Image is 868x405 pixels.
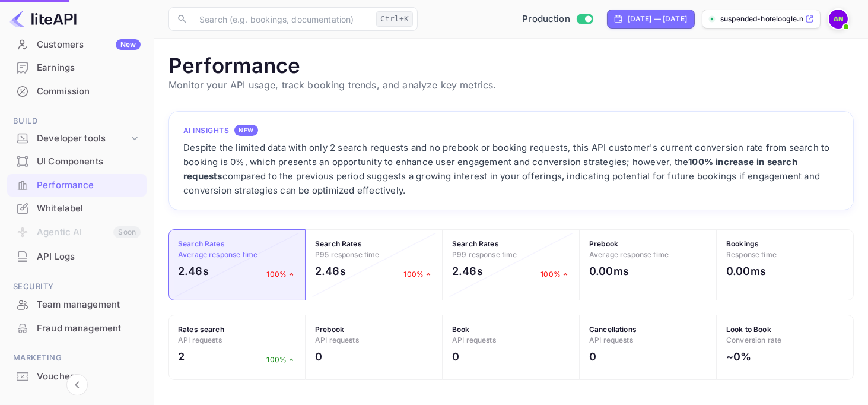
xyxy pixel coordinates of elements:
[37,155,141,169] div: UI Components
[726,239,759,248] strong: Bookings
[517,12,597,26] div: Switch to Sandbox mode
[452,336,496,344] span: API requests
[7,174,147,197] div: Performance
[315,325,344,334] strong: Prebook
[7,317,147,340] div: Fraud management
[168,78,854,92] p: Monitor your API usage, track booking trends, and analyze key metrics.
[726,263,766,279] h2: 0.00ms
[452,250,517,259] span: P99 response time
[452,325,470,334] strong: Book
[7,33,147,56] div: CustomersNew
[403,269,433,280] p: 100%
[720,14,803,24] p: suspended-hoteloogle.n...
[589,239,618,248] strong: Prebook
[376,11,413,27] div: Ctrl+K
[7,293,147,317] div: Team management
[7,56,147,78] a: Earnings
[7,56,147,80] div: Earnings
[7,245,147,268] div: API Logs
[37,132,129,145] div: Developer tools
[589,263,629,279] h2: 0.00ms
[315,239,362,248] strong: Search Rates
[7,80,147,102] a: Commission
[452,263,483,279] h2: 2.46s
[37,370,141,384] div: Vouchers
[726,349,751,365] h2: ~0%
[7,33,147,55] a: CustomersNew
[7,317,147,339] a: Fraud management
[628,14,687,24] div: [DATE] — [DATE]
[183,125,230,136] h4: AI Insights
[829,10,848,29] img: Asaad Nofal
[7,115,147,128] span: Build
[178,349,185,365] h2: 2
[37,322,141,336] div: Fraud management
[315,250,380,259] span: P95 response time
[315,263,346,279] h2: 2.46s
[7,197,147,220] div: Whitelabel
[37,298,141,312] div: Team management
[540,269,570,280] p: 100%
[178,336,222,344] span: API requests
[37,202,141,216] div: Whitelabel
[37,250,141,264] div: API Logs
[183,141,839,198] div: Despite the limited data with only 2 search requests and no prebook or booking requests, this API...
[726,325,771,334] strong: Look to Book
[726,250,777,259] span: Response time
[37,61,141,75] div: Earnings
[178,239,225,248] strong: Search Rates
[66,374,88,395] button: Collapse navigation
[266,269,296,280] p: 100%
[7,352,147,365] span: Marketing
[7,365,147,387] a: Vouchers
[522,12,570,26] span: Production
[37,38,141,52] div: Customers
[178,263,209,279] h2: 2.46s
[7,280,147,293] span: Security
[7,293,147,315] a: Team management
[452,349,459,365] h2: 0
[37,85,141,99] div: Commission
[178,325,224,334] strong: Rates search
[7,80,147,103] div: Commission
[7,150,147,173] div: UI Components
[116,39,141,50] div: New
[37,179,141,192] div: Performance
[7,174,147,196] a: Performance
[589,336,633,344] span: API requests
[7,245,147,267] a: API Logs
[7,150,147,172] a: UI Components
[589,325,637,334] strong: Cancellations
[315,336,359,344] span: API requests
[234,125,258,136] div: NEW
[7,128,147,149] div: Developer tools
[192,7,371,31] input: Search (e.g. bookings, documentation)
[9,10,77,29] img: LiteAPI logo
[7,197,147,219] a: Whitelabel
[589,349,596,365] h2: 0
[589,250,669,259] span: Average response time
[726,336,781,344] span: Conversion rate
[7,365,147,388] div: Vouchers
[178,250,257,259] span: Average response time
[168,53,854,78] h1: Performance
[315,349,322,365] h2: 0
[266,355,296,365] p: 100%
[607,10,695,29] div: Click to change the date range period
[452,239,499,248] strong: Search Rates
